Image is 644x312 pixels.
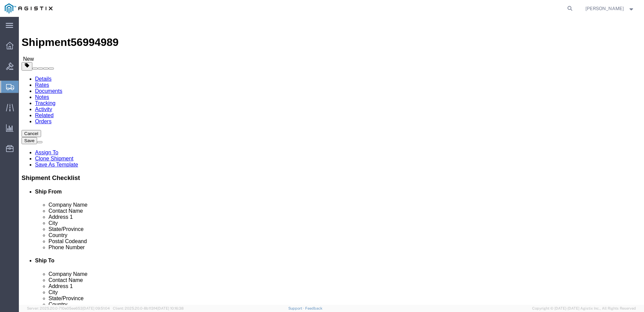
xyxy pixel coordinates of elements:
img: logo [5,3,53,14]
a: Feedback [305,306,322,310]
button: [PERSON_NAME] [585,4,635,12]
span: Copyright © [DATE]-[DATE] Agistix Inc., All Rights Reserved [532,306,636,311]
span: Dylan Jewell [585,5,624,12]
span: [DATE] 10:16:38 [157,306,184,310]
a: Support [288,306,305,310]
span: [DATE] 09:51:04 [83,306,110,310]
iframe: FS Legacy Container [19,17,644,305]
span: Client: 2025.20.0-8b113f4 [113,306,184,310]
span: Server: 2025.20.0-710e05ee653 [27,306,110,310]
